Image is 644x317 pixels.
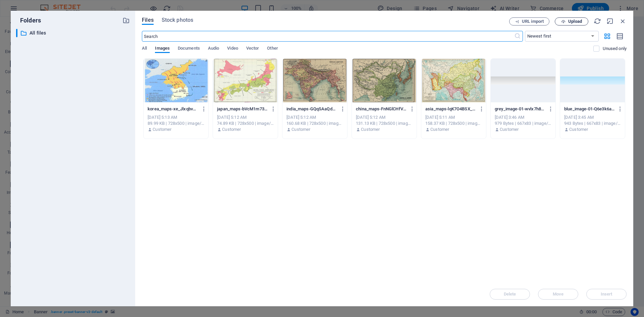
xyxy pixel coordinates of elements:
[568,19,582,23] span: Upload
[495,106,545,112] p: grey_image-01-wvlx7h8y6nXIQyCgKCqwIQ.png
[495,120,551,126] div: 979 Bytes | 667x83 | image/png
[142,16,154,24] span: Files
[155,44,170,54] span: Images
[142,31,514,42] input: Search
[522,19,544,23] span: URL import
[217,120,274,126] div: 74.89 KB | 728x500 | image/jpeg
[286,114,343,120] div: [DATE] 5:12 AM
[291,126,310,133] p: Customer
[606,17,614,25] i: Minimize
[500,126,519,133] p: Customer
[148,106,198,112] p: korea_maps-xe_Jlxqbv8eTyt570Tfi_w.jpg
[356,114,413,120] div: [DATE] 5:12 AM
[208,44,219,54] span: Audio
[217,106,267,112] p: japan_maps-bVcM1m73FUghBBuUkByHlg.jpg
[430,126,449,133] p: Customer
[122,17,130,24] i: Create new folder
[217,114,274,120] div: [DATE] 5:12 AM
[148,120,204,126] div: 89.99 KB | 728x500 | image/jpeg
[425,114,482,120] div: [DATE] 5:11 AM
[222,126,241,133] p: Customer
[509,17,549,25] button: URL import
[555,17,588,25] button: Upload
[153,126,171,133] p: Customer
[564,106,614,112] p: blue_image-01-Q6e3k6aK9prC9mgadHHw1A.png
[16,29,17,37] div: ​
[564,120,621,126] div: 943 Bytes | 667x83 | image/png
[246,44,259,54] span: Vector
[142,44,147,54] span: All
[16,16,41,25] p: Folders
[564,114,621,120] div: [DATE] 3:45 AM
[356,106,406,112] p: china_maps-FnNGlCHfVnmwhwTqbsx_5w.jpg
[619,17,627,25] i: Close
[162,16,193,24] span: Stock photos
[603,46,627,52] p: Displays only files that are not in use on the website. Files added during this session can still...
[227,44,238,54] span: Video
[569,126,588,133] p: Customer
[594,17,601,25] i: Reload
[495,114,551,120] div: [DATE] 3:46 AM
[267,44,278,54] span: Other
[148,114,204,120] div: [DATE] 5:13 AM
[361,126,380,133] p: Customer
[178,44,200,54] span: Documents
[30,29,117,37] p: All files
[425,106,476,112] p: asia_maps-lqK7O4BSX_m_zHZ0XkfaOg.jpg
[356,120,413,126] div: 131.13 KB | 728x500 | image/jpeg
[286,106,337,112] p: india_maps-GQqSAaQdOjdj8TxuepLJXQ.jpg
[286,120,343,126] div: 160.68 KB | 728x500 | image/jpeg
[425,120,482,126] div: 158.37 KB | 728x500 | image/jpeg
